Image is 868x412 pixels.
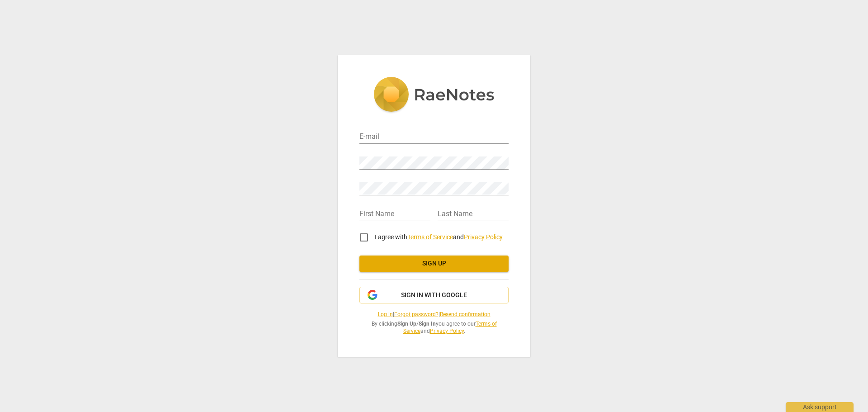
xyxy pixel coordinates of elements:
a: Forgot password? [394,311,439,317]
button: Sign up [359,256,509,272]
span: By clicking / you agree to our and . [359,320,509,335]
a: Privacy Policy [464,233,503,241]
a: Resend confirmation [440,311,491,317]
div: Ask support [786,402,854,412]
b: Sign Up [397,321,416,327]
span: Sign up [367,259,501,268]
a: Log in [378,311,393,317]
a: Terms of Service [407,233,453,241]
span: I agree with and [375,233,503,241]
a: Terms of Service [403,321,497,335]
span: | | [359,311,509,318]
a: Privacy Policy [430,328,464,334]
b: Sign In [419,321,436,327]
img: 5ac2273c67554f335776073100b6d88f.svg [373,77,495,114]
span: Sign in with Google [401,291,467,300]
button: Sign in with Google [359,287,509,304]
